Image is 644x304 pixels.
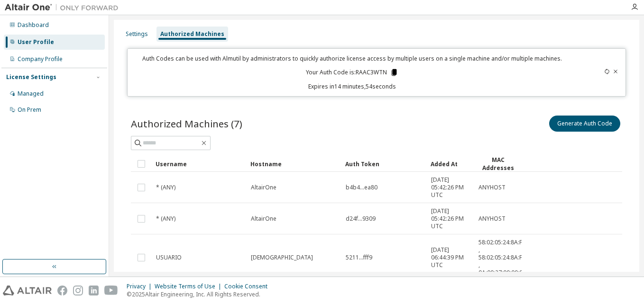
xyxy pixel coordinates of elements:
[133,54,571,63] p: Auth Codes can be used with Almutil by administrators to quickly authorize license access by mult...
[478,215,506,223] span: ANYHOST
[18,90,44,98] div: Managed
[18,106,41,114] div: On Prem
[478,184,506,191] span: ANYHOST
[156,156,243,171] div: Username
[126,30,148,38] div: Settings
[549,116,620,132] button: Generate Auth Code
[5,3,123,12] img: Altair One
[431,246,470,269] span: [DATE] 06:44:39 PM UTC
[18,38,54,46] div: User Profile
[127,283,155,290] div: Privacy
[431,176,470,199] span: [DATE] 05:42:26 PM UTC
[6,73,56,81] div: License Settings
[431,156,470,171] div: Added At
[251,184,276,191] span: AltairOne
[133,82,571,90] p: Expires in 14 minutes, 54 seconds
[127,290,273,298] p: © 2025 Altair Engineering, Inc. All Rights Reserved.
[156,254,182,261] span: USUARIO
[57,286,67,295] img: facebook.svg
[224,283,273,290] div: Cookie Consent
[250,156,338,171] div: Hostname
[18,21,49,29] div: Dashboard
[251,215,276,223] span: AltairOne
[155,283,224,290] div: Website Terms of Use
[156,184,175,191] span: * (ANY)
[478,156,518,172] div: MAC Addresses
[3,286,52,295] img: altair_logo.svg
[431,207,470,230] span: [DATE] 05:42:26 PM UTC
[346,215,376,223] span: d24f...9309
[345,156,423,171] div: Auth Token
[104,286,118,295] img: youtube.svg
[73,286,83,295] img: instagram.svg
[251,254,313,261] span: [DEMOGRAPHIC_DATA]
[346,184,377,191] span: b4b4...ea80
[306,68,398,77] p: Your Auth Code is: RAAC3WTN
[346,254,372,261] span: 5211...fff9
[18,55,63,63] div: Company Profile
[156,215,175,223] span: * (ANY)
[89,286,99,295] img: linkedin.svg
[131,117,242,130] span: Authorized Machines (7)
[478,239,526,277] span: 58:02:05:24:8A:F5 , 58:02:05:24:8A:F4 , 0A:00:27:00:00:05
[160,30,224,38] div: Authorized Machines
